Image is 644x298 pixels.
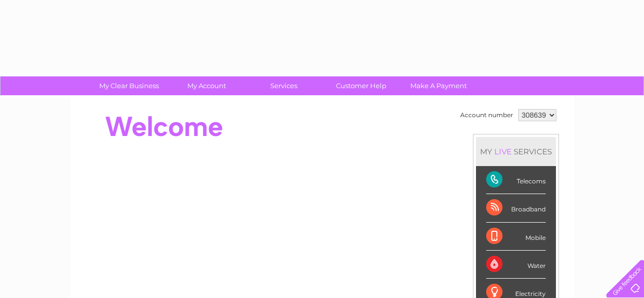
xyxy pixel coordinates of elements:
[319,76,403,95] a: Customer Help
[164,76,248,95] a: My Account
[87,76,171,95] a: My Clear Business
[486,166,546,194] div: Telecoms
[486,223,546,251] div: Mobile
[242,76,326,95] a: Services
[476,137,556,166] div: MY SERVICES
[486,194,546,222] div: Broadband
[397,76,481,95] a: Make A Payment
[492,147,514,156] div: LIVE
[458,106,516,124] td: Account number
[486,251,546,279] div: Water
